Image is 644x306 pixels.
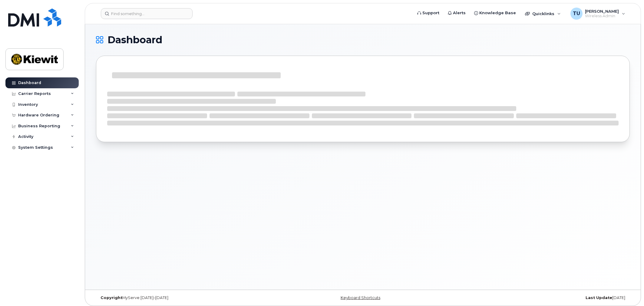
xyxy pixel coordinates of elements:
[107,35,162,44] span: Dashboard
[452,295,630,300] div: [DATE]
[101,295,122,300] strong: Copyright
[96,295,274,300] div: MyServe [DATE]–[DATE]
[586,295,612,300] strong: Last Update
[341,295,380,300] a: Keyboard Shortcuts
